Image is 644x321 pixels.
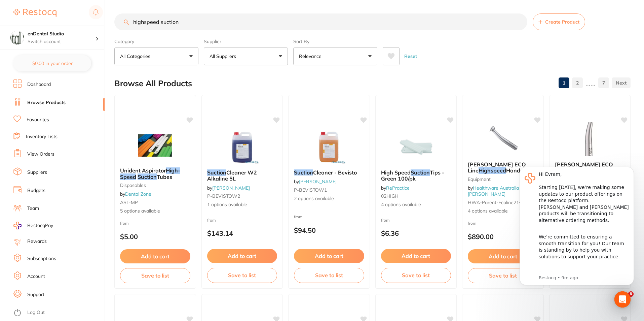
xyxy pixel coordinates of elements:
img: enDental Studio [10,31,24,44]
b: Suction Cleaner - Bevisto [294,169,364,175]
button: Log Out [13,308,103,318]
span: 4 options available [381,201,451,208]
a: Browse Products [27,99,66,106]
span: from [381,218,390,223]
span: by [381,185,410,191]
a: 2 [572,76,583,90]
button: Save to list [468,268,538,283]
small: Disposables [120,183,190,188]
h2: Browse All Products [114,79,192,88]
span: P-BEVISTOW1 [294,187,327,193]
a: View Orders [27,151,54,158]
img: Mk-dent ECO Line Highspeed Handpiece Power Head (24W) With F/O Light [481,122,525,156]
p: All Categories [120,53,153,60]
a: [PERSON_NAME] [212,185,250,191]
button: Reset [402,47,419,65]
div: Simply reply to this message and we’ll be in touch to guide you through these next steps. We are ... [29,107,119,147]
span: 1 options available [207,201,277,208]
img: Restocq Logo [13,9,56,17]
a: RePractice [386,185,410,191]
a: Dashboard [27,81,51,88]
button: Add to cart [120,249,190,263]
span: Cleaner W2 Alkaline 5L [207,169,257,182]
p: $6.36 [381,229,451,237]
a: Log Out [27,309,45,316]
p: $94.50 [294,226,364,234]
img: Suction Cleaner - Bevisto [307,130,351,164]
a: Rewards [27,238,47,245]
button: Create Product [533,13,585,30]
span: Cleaner - Bevisto [313,169,357,176]
em: Suction [138,173,157,180]
button: Save to list [381,268,451,283]
p: Switch account [28,38,96,45]
button: Add to cart [294,249,364,263]
span: RestocqPay [27,222,53,229]
span: [PERSON_NAME] ECO Line [468,161,526,174]
b: Suction Cleaner W2 Alkaline 5L [207,169,277,182]
span: HWA-parent-ecoline21w [468,199,523,205]
input: Search Products [114,13,527,30]
a: 7 [598,76,609,90]
button: Save to list [294,268,364,283]
a: Healthware Australia [PERSON_NAME] [468,185,519,197]
a: 1 [559,76,569,90]
button: All Categories [114,47,198,65]
button: $0.00 in your order [13,55,91,71]
span: 2 options available [294,195,364,202]
a: [PERSON_NAME] [299,179,337,185]
span: P-BEVISTOW2 [207,193,240,199]
a: Budgets [27,187,45,194]
label: Supplier [204,38,288,44]
p: ...... [585,79,596,87]
span: by [120,191,151,197]
em: Suction [294,169,313,176]
a: Dental Zone [125,191,151,197]
span: from [468,221,477,226]
span: High Speed [381,169,411,176]
span: by [294,179,337,185]
a: Inventory Lists [26,133,58,140]
b: Unident Aspirator High-Speed Suction Tubes [120,167,190,180]
a: Suppliers [27,169,47,176]
button: Save to list [120,268,190,283]
span: by [207,185,250,191]
span: from [120,221,129,226]
span: AST-MP [120,199,138,205]
b: High Speed Suction Tips - Green 100/pk [381,169,451,182]
span: 02HIGH [381,193,399,199]
a: RestocqPay [13,222,53,229]
a: Subscriptions [27,255,56,262]
span: 5 options available [120,208,190,215]
span: from [294,214,303,219]
p: Relevance [299,53,324,60]
p: $890.00 [468,233,538,240]
button: Add to cart [381,249,451,263]
b: Mk-dent ECO Line Highspeed Handpiece Power Head (24W) With F/O Light [468,161,538,174]
div: Open Intercom Messenger [614,291,631,308]
span: 8 [628,291,634,297]
button: Save to list [207,268,277,283]
span: Tubes [157,173,172,180]
button: Add to cart [468,249,538,263]
label: Sort By [293,38,377,44]
a: Account [27,273,45,280]
span: from [207,218,216,223]
a: Favourites [27,117,49,123]
em: Highspeed [479,167,506,174]
img: Unident Aspirator High-Speed Suction Tubes [133,128,177,162]
em: Suction [207,169,226,176]
small: Equipment [468,176,538,182]
p: All Suppliers [210,53,239,60]
span: Tips - Green 100/pk [381,169,444,182]
h4: enDental Studio [28,31,96,37]
img: Suction Cleaner W2 Alkaline 5L [220,130,264,164]
label: Category [114,38,198,44]
span: Unident Aspirator [120,167,166,174]
button: Add to cart [207,249,277,263]
button: All Suppliers [204,47,288,65]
